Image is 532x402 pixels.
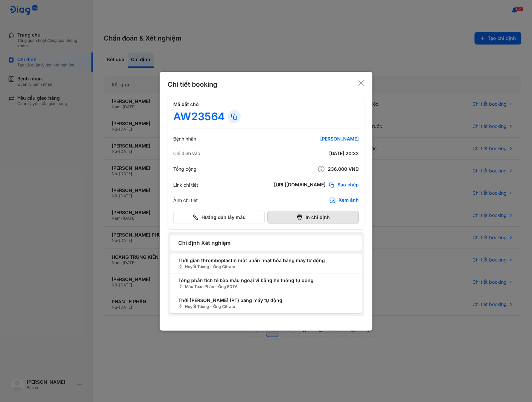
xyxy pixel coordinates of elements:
span: Huyết Tương - Ống Citrate [178,304,354,310]
div: AW23564 [173,110,225,123]
div: Chi tiết booking [168,80,217,89]
span: Sao chép [337,182,359,188]
h4: Mã đặt chỗ [173,101,359,107]
span: Huyết Tương - Ống Citrate [178,264,354,270]
span: Chỉ định Xét nghiệm [178,239,354,247]
div: Link chi tiết [173,182,198,188]
button: Hướng dẫn lấy mẫu [173,211,265,224]
button: In chỉ định [267,211,359,224]
span: Thời [PERSON_NAME] (PT) bằng máy tự động [178,297,354,304]
div: [PERSON_NAME] [279,136,359,142]
div: [DATE] 20:32 [279,151,359,156]
span: Thời gian thromboplastin một phần hoạt hóa bằng máy tự động [178,257,354,264]
span: Tổng phân tích tế bào máu ngoại vi bằng hệ thống tự động [178,277,354,284]
div: Chỉ định vào [173,151,200,156]
div: Tổng cộng [173,166,197,172]
div: 236.000 VND [279,165,359,173]
div: [URL][DOMAIN_NAME] [274,182,326,188]
div: Ảnh chi tiết [173,197,198,203]
div: Bệnh nhân [173,136,196,142]
div: Xem ảnh [338,197,359,204]
span: Máu Toàn Phần - Ống EDTA [178,284,354,290]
